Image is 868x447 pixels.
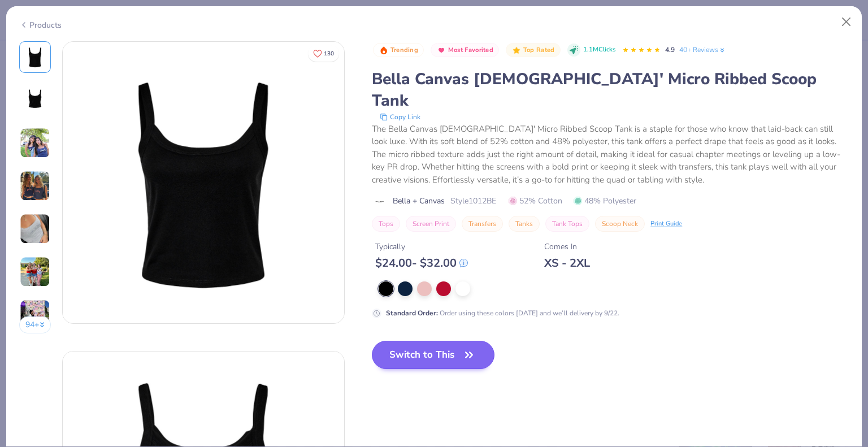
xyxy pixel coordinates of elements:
button: Tops [372,216,400,232]
div: Print Guide [650,219,682,229]
img: Front [21,44,49,71]
span: Top Rated [523,47,555,53]
span: 48% Polyester [574,195,636,207]
img: User generated content [20,128,50,158]
button: Tanks [509,216,540,232]
img: Most Favorited sort [437,46,446,55]
div: 4.9 Stars [622,41,661,59]
button: Tank Tops [545,216,589,232]
span: Trending [390,47,418,53]
button: Transfers [462,216,503,232]
img: Trending sort [379,46,388,55]
button: Screen Print [406,216,456,232]
span: Bella + Canvas [393,195,445,207]
button: Badge Button [431,43,499,58]
div: Order using these colors [DATE] and we’ll delivery by 9/22. [386,308,619,318]
img: Front [63,42,344,323]
img: brand logo [372,197,387,206]
span: 1.1M Clicks [583,45,615,55]
img: User generated content [20,171,50,201]
div: The Bella Canvas [DEMOGRAPHIC_DATA]' Micro Ribbed Scoop Tank is a staple for those who know that ... [372,123,849,186]
span: Style 1012BE [450,195,496,207]
button: Switch to This [372,341,494,369]
div: Comes In [544,241,590,253]
span: 130 [324,51,334,57]
button: Close [836,11,857,33]
span: 52% Cotton [509,195,562,207]
img: User generated content [20,300,50,330]
span: 4.9 [665,45,675,54]
button: Like [308,45,339,62]
a: 40+ Reviews [679,45,726,55]
img: User generated content [20,257,50,287]
strong: Standard Order : [386,309,438,318]
button: 94+ [19,316,51,333]
div: Typically [375,241,468,253]
div: XS - 2XL [544,256,590,270]
button: Badge Button [506,43,560,58]
button: Scoop Neck [595,216,645,232]
img: Top Rated sort [512,46,521,55]
div: $ 24.00 - $ 32.00 [375,256,468,270]
button: Badge Button [373,43,424,58]
img: Back [21,86,49,114]
button: copy to clipboard [376,111,424,123]
div: Products [19,19,62,31]
img: User generated content [20,214,50,244]
div: Bella Canvas [DEMOGRAPHIC_DATA]' Micro Ribbed Scoop Tank [372,68,849,111]
span: Most Favorited [448,47,493,53]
